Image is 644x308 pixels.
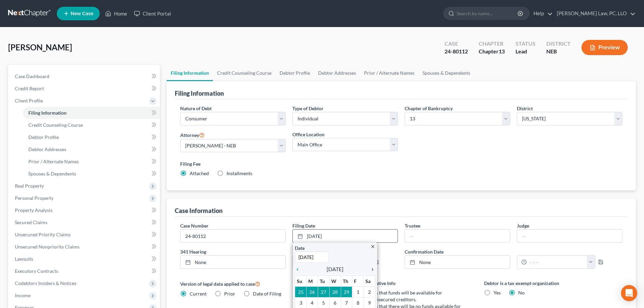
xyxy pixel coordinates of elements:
[28,146,66,152] span: Debtor Addresses
[516,48,535,55] div: Lead
[180,280,318,288] label: Version of legal data applied to case
[213,65,276,81] a: Credit Counseling Course
[15,98,43,103] span: Client Profile
[23,131,160,143] a: Debtor Profile
[167,65,213,81] a: Filing Information
[329,276,341,287] th: W
[364,287,375,298] td: 2
[226,170,252,176] span: Installments
[180,131,205,139] label: Attorney
[295,265,304,273] a: chevron_left
[518,290,525,295] span: No
[190,170,209,176] span: Attached
[28,110,67,116] span: Filing Information
[445,40,468,48] div: Case
[180,160,622,167] label: Filing Fee
[23,156,160,168] a: Prior / Alternate Names
[517,230,622,242] input: --
[28,122,83,128] span: Credit Counseling Course
[329,287,341,298] td: 28
[370,242,375,250] a: close
[23,143,160,156] a: Debtor Addresses
[364,276,375,287] th: Sa
[295,244,305,252] label: Date
[341,276,352,287] th: Th
[366,267,375,272] i: chevron_right
[9,204,160,216] a: Property Analysis
[15,183,44,189] span: Real Property
[15,195,53,201] span: Personal Property
[181,256,285,268] a: None
[15,86,44,91] span: Credit Report
[28,134,59,140] span: Debtor Profile
[445,48,468,55] div: 24-80112
[516,40,535,48] div: Status
[318,276,329,287] th: Tu
[15,73,49,79] span: Case Dashboard
[23,107,160,119] a: Filing Information
[401,248,626,255] label: Confirmation Date
[292,105,324,112] label: Type of Debtor
[15,280,76,286] span: Codebtors Insiders & Notices
[15,244,79,250] span: Unsecured Nonpriority Claims
[175,89,224,97] div: Filing Information
[9,216,160,229] a: Secured Claims
[175,207,222,215] div: Case Information
[15,268,58,274] span: Executory Contracts
[366,265,375,273] a: chevron_right
[177,248,401,255] label: 341 Hearing
[419,65,474,81] a: Spouses & Dependents
[9,241,160,253] a: Unsecured Nonpriority Claims
[314,65,360,81] a: Debtor Addresses
[499,48,505,54] span: 13
[23,168,160,180] a: Spouses & Dependents
[15,256,33,262] span: Lawsuits
[71,11,93,16] span: New Case
[352,287,364,298] td: 1
[342,290,442,302] span: Debtor estimates that funds will be available for distribution to unsecured creditors.
[253,291,281,297] span: Date of Filing
[295,267,304,272] i: chevron_left
[180,105,212,112] label: Nature of Debt
[15,292,30,298] span: Income
[457,7,519,20] input: Search by name...
[479,40,505,48] div: Chapter
[9,70,160,82] a: Case Dashboard
[292,222,315,229] label: Filing Date
[341,287,352,298] td: 29
[23,119,160,131] a: Credit Counseling Course
[9,82,160,95] a: Credit Report
[405,105,453,112] label: Chapter of Bankruptcy
[102,7,130,20] a: Home
[15,207,52,213] span: Property Analysis
[180,222,209,229] label: Case Number
[15,232,71,237] span: Unsecured Priority Claims
[352,276,364,287] th: F
[9,253,160,265] a: Lawsuits
[130,7,174,20] a: Client Portal
[327,265,343,273] span: [DATE]
[530,7,553,20] a: Help
[553,7,636,20] a: [PERSON_NAME] Law, PC, LLO
[9,229,160,241] a: Unsecured Priority Claims
[293,230,398,242] a: [DATE]
[405,256,510,268] a: None
[405,230,510,242] input: --
[527,256,587,268] input: -- : --
[621,285,637,301] div: Open Intercom Messenger
[181,230,285,242] input: Enter case number...
[292,131,325,138] label: Office Location
[295,252,329,263] input: 1/1/2013
[295,287,307,298] td: 25
[318,287,329,298] td: 27
[28,159,79,164] span: Prior / Alternate Names
[479,48,505,55] div: Chapter
[276,65,314,81] a: Debtor Profile
[370,244,375,249] i: close
[546,40,571,48] div: District
[295,276,307,287] th: Su
[307,287,318,298] td: 26
[517,222,529,229] label: Judge
[405,222,420,229] label: Trustee
[360,65,419,81] a: Prior / Alternate Names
